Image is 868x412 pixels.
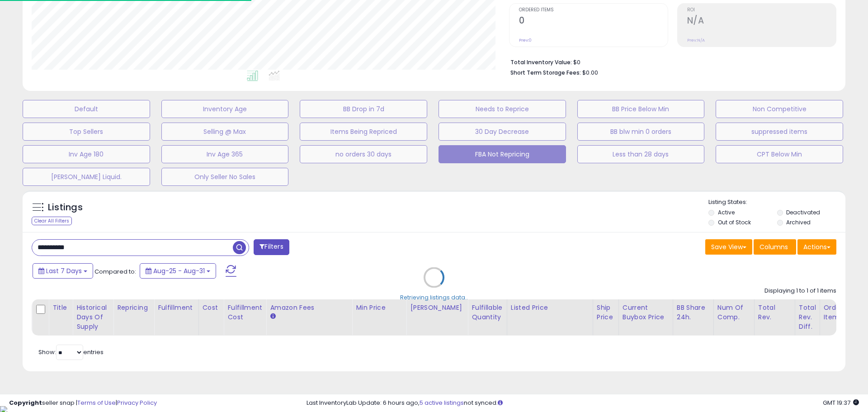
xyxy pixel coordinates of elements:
button: Inv Age 180 [23,145,150,163]
small: Prev: N/A [687,38,705,43]
button: Only Seller No Sales [161,168,289,186]
a: 5 active listings [420,398,464,407]
span: $0.00 [582,68,598,77]
button: 30 Day Decrease [439,123,566,141]
div: seller snap | | [9,399,157,407]
button: Inventory Age [161,100,289,118]
small: Prev: 0 [519,38,532,43]
button: BB Price Below Min [577,100,705,118]
button: suppressed items [716,123,843,141]
button: Items Being Repriced [300,123,427,141]
button: no orders 30 days [300,145,427,163]
button: FBA Not Repricing [439,145,566,163]
button: Selling @ Max [161,123,289,141]
button: Needs to Reprice [439,100,566,118]
li: $0 [510,56,830,67]
b: Total Inventory Value: [510,58,572,66]
span: Ordered Items [519,8,668,13]
button: Top Sellers [23,123,150,141]
strong: Copyright [9,398,42,407]
h2: 0 [519,15,668,28]
span: 2025-09-8 19:37 GMT [823,398,859,407]
button: Non Competitive [716,100,843,118]
span: ROI [687,8,836,13]
b: Short Term Storage Fees: [510,69,581,76]
button: Inv Age 365 [161,145,289,163]
div: Retrieving listings data.. [400,293,468,301]
button: [PERSON_NAME] Liquid. [23,168,150,186]
button: Less than 28 days [577,145,705,163]
a: Terms of Use [77,398,116,407]
button: BB Drop in 7d [300,100,427,118]
div: Last InventoryLab Update: 6 hours ago, not synced. [307,399,859,407]
button: BB blw min 0 orders [577,123,705,141]
a: Privacy Policy [117,398,157,407]
button: Default [23,100,150,118]
button: CPT Below Min [716,145,843,163]
h2: N/A [687,15,836,28]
